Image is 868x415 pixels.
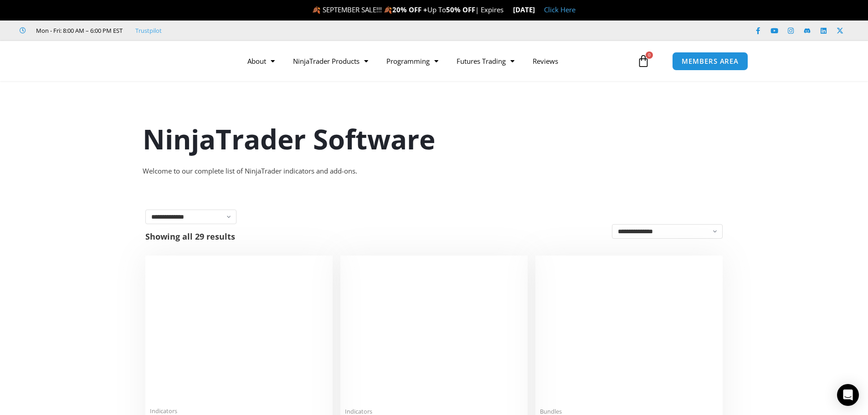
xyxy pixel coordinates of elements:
[145,232,235,241] p: Showing all 29 results
[446,5,475,14] strong: 50% OFF
[682,58,739,65] span: MEMBERS AREA
[143,165,726,178] div: Welcome to our complete list of NinjaTrader indicators and add-ons.
[377,51,447,72] a: Programming
[447,51,524,72] a: Futures Trading
[238,51,284,72] a: About
[646,51,653,59] span: 0
[623,48,663,74] a: 0
[150,407,328,415] span: Indicators
[837,384,859,406] div: Open Intercom Messenger
[672,52,748,71] a: MEMBERS AREA
[540,260,718,402] img: Accounts Dashboard Suite
[284,51,377,72] a: NinjaTrader Products
[238,51,635,72] nav: Menu
[612,224,723,239] select: Shop order
[544,5,575,14] a: Click Here
[392,5,427,14] strong: 20% OFF +
[150,260,328,402] img: Duplicate Account Actions
[312,5,513,14] span: 🍂 SEPTEMBER SALE!!! 🍂 Up To | Expires
[504,6,511,13] img: ⌛
[513,5,535,14] strong: [DATE]
[143,120,726,158] h1: NinjaTrader Software
[135,25,162,36] a: Trustpilot
[345,260,523,402] img: Account Risk Manager
[34,25,123,36] span: Mon - Fri: 8:00 AM – 6:00 PM EST
[524,51,567,72] a: Reviews
[108,45,205,77] img: LogoAI | Affordable Indicators – NinjaTrader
